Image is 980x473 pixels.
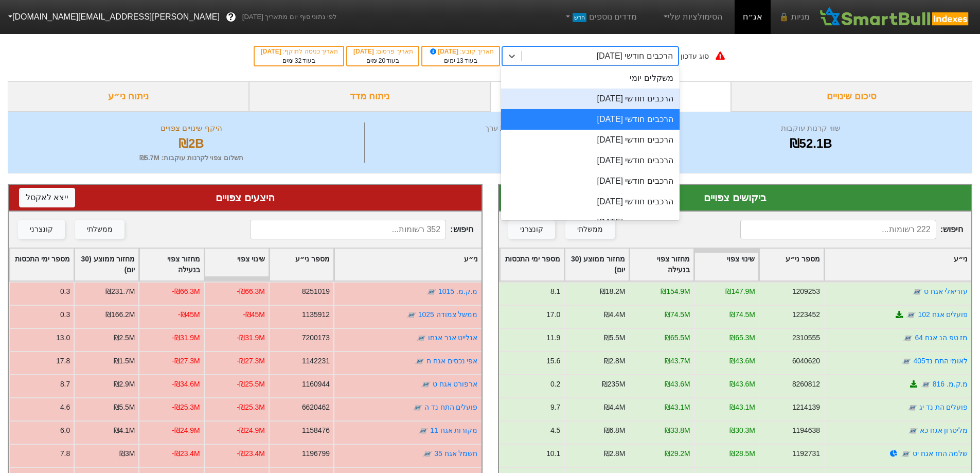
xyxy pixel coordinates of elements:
[792,332,819,343] div: 2310555
[87,224,113,235] div: ממשלתי
[429,48,460,55] span: [DATE]
[119,448,135,459] div: ₪3M
[565,249,629,281] div: Toggle SortBy
[577,224,603,235] div: ממשלתי
[825,249,971,281] div: Toggle SortBy
[352,56,413,65] div: בעוד ימים
[501,150,680,171] div: הרכבים חודשי [DATE]
[237,402,265,413] div: -₪25.3M
[740,220,963,239] span: חיפוש :
[60,402,70,413] div: 4.6
[60,309,70,320] div: 0.3
[430,426,477,434] a: מקורות אגח 11
[663,134,959,153] div: ₪52.1B
[421,379,431,390] img: tase link
[424,403,478,411] a: פועלים התח נד ה
[418,426,429,436] img: tase link
[550,425,560,436] div: 4.5
[302,286,330,297] div: 8251019
[490,81,732,112] div: ביקושים והיצעים צפויים
[172,332,200,343] div: -₪31.9M
[367,122,657,134] div: מספר ניירות ערך
[546,448,560,459] div: 10.1
[60,286,70,297] div: 0.3
[237,379,265,390] div: -₪25.5M
[418,310,478,319] a: ממשל צמודה 1025
[903,333,913,343] img: tase link
[237,425,265,436] div: -₪24.9M
[729,379,755,390] div: ₪43.6M
[172,402,200,413] div: -₪25.3M
[433,380,478,388] a: ארפורט אגח ט
[172,379,200,390] div: -₪34.6M
[237,448,265,459] div: -₪23.4M
[30,224,53,235] div: קונצרני
[60,379,70,390] div: 8.7
[60,448,70,459] div: 7.8
[302,448,330,459] div: 1196799
[501,130,680,150] div: הרכבים חודשי [DATE]
[260,56,338,65] div: בעוד ימים
[729,448,755,459] div: ₪28.5M
[729,425,755,436] div: ₪30.3M
[456,57,463,64] span: 13
[114,402,135,413] div: ₪5.5M
[932,380,968,388] a: מ.ק.מ. 816
[501,109,680,130] div: הרכבים חודשי [DATE]
[559,7,641,27] a: מדדים נוספיםחדש
[792,402,819,413] div: 1214139
[663,122,959,134] div: שווי קרנות עוקבות
[906,310,916,320] img: tase link
[920,379,931,390] img: tase link
[603,448,625,459] div: ₪2.8M
[664,379,690,390] div: ₪43.6M
[172,448,200,459] div: -₪23.4M
[302,379,330,390] div: 1160944
[509,190,961,205] div: ביקושים צפויים
[729,356,755,366] div: ₪43.6M
[10,249,74,281] div: Toggle SortBy
[923,287,968,295] a: עזריאלי אגח ט
[792,286,819,297] div: 1209253
[178,309,200,320] div: -₪45M
[114,332,135,343] div: ₪2.5M
[664,448,690,459] div: ₪29.2M
[422,449,433,459] img: tase link
[172,286,200,297] div: -₪66.3M
[729,309,755,320] div: ₪74.5M
[501,89,680,109] div: הרכבים חודשי [DATE]
[792,379,819,390] div: 8260812
[907,426,918,436] img: tase link
[379,57,385,64] span: 20
[501,171,680,191] div: הרכבים חודשי [DATE]
[60,425,70,436] div: 6.0
[550,379,560,390] div: 0.2
[434,449,477,458] a: חשמל אגח 35
[664,356,690,366] div: ₪43.7M
[21,122,362,134] div: היקף שינויים צפויים
[740,220,936,239] input: 222 רשומות...
[302,402,330,413] div: 6620462
[546,356,560,366] div: 15.6
[907,402,917,413] img: tase link
[19,188,75,207] button: ייצא לאקסל
[114,425,135,436] div: ₪4.1M
[918,310,968,319] a: פועלים אגח 102
[302,425,330,436] div: 1158476
[520,224,543,235] div: קונצרני
[21,134,362,153] div: ₪2B
[114,356,135,366] div: ₪1.5M
[8,81,249,112] div: ניתוח ני״ע
[661,286,690,297] div: ₪154.9M
[913,357,968,365] a: לאומי התח נד405
[242,12,336,22] span: לפי נתוני סוף יום מתאריך [DATE]
[603,356,625,366] div: ₪2.8M
[75,249,138,281] div: Toggle SortBy
[664,425,690,436] div: ₪33.8M
[573,13,586,22] span: חדש
[19,190,471,205] div: היצעים צפויים
[228,10,234,24] span: ?
[114,379,135,390] div: ₪2.9M
[334,249,481,281] div: Toggle SortBy
[508,220,555,239] button: קונצרני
